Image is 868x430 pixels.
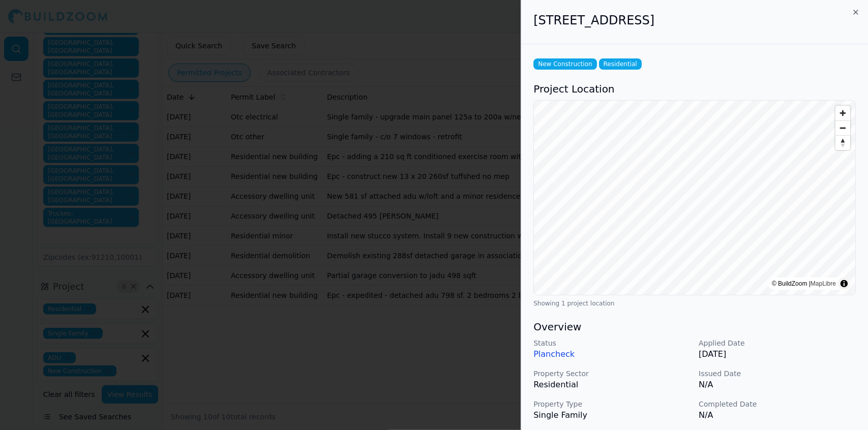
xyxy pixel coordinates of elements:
canvas: Map [534,101,856,295]
summary: Toggle attribution [838,278,850,290]
span: Residential [599,58,642,70]
a: MapLibre [811,280,836,287]
p: N/A [699,379,856,391]
p: Single Family [533,409,691,421]
p: Completed Date [699,399,856,409]
button: Reset bearing to north [835,135,850,150]
button: Zoom in [835,106,850,120]
p: [DATE] [699,348,856,360]
h3: Project Location [533,82,856,96]
span: New Construction [533,58,596,70]
p: Residential [533,379,691,391]
h2: [STREET_ADDRESS] [533,12,856,28]
p: Applied Date [699,338,856,348]
div: Showing 1 project location [533,299,856,308]
h3: Overview [533,320,856,334]
p: Plancheck [533,348,691,360]
p: Property Sector [533,368,691,379]
button: Zoom out [835,120,850,135]
p: Status [533,338,691,348]
p: Property Type [533,399,691,409]
p: Issued Date [699,368,856,379]
p: N/A [699,409,856,421]
div: © BuildZoom | [772,279,836,289]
